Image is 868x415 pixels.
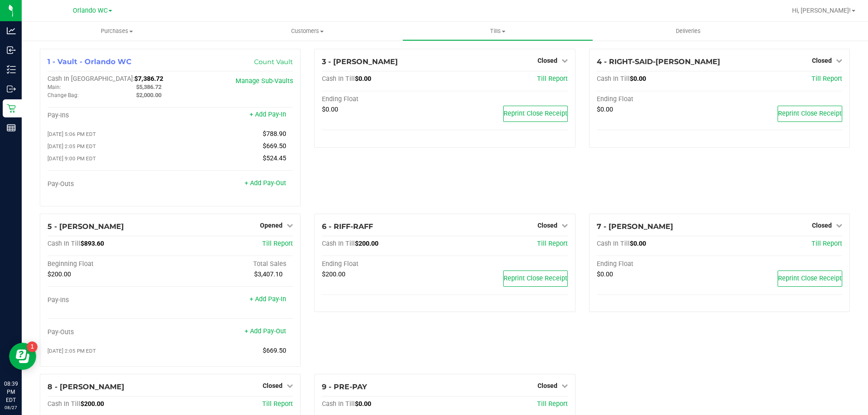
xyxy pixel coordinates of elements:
[47,75,134,83] span: Cash In [GEOGRAPHIC_DATA]:
[47,112,170,120] div: Pay-Ins
[630,240,646,247] span: $0.00
[792,7,851,14] span: Hi, [PERSON_NAME]!
[7,46,16,55] inline-svg: Inbound
[22,27,212,35] span: Purchases
[47,400,80,408] span: Cash In Till
[778,110,842,117] span: Reprint Close Receipt
[80,400,104,408] span: $200.00
[22,22,212,41] a: Purchases
[9,343,36,370] iframe: Resource center
[236,77,293,85] a: Manage Sub-Vaults
[263,130,286,138] span: $788.90
[47,131,96,137] span: [DATE] 5:06 PM EDT
[322,222,373,231] span: 6 - RIFF-RAFF
[322,75,355,83] span: Cash In Till
[250,295,286,303] a: + Add Pay-In
[355,75,371,83] span: $0.00
[778,275,842,282] span: Reprint Close Receipt
[597,240,630,247] span: Cash In Till
[355,400,371,408] span: $0.00
[254,270,283,278] span: $3,407.10
[136,84,161,90] span: $5,386.72
[538,382,557,389] span: Closed
[503,270,568,287] button: Reprint Close Receipt
[322,270,345,278] span: $200.00
[597,270,613,278] span: $0.00
[47,328,170,336] div: Pay-Outs
[73,7,108,14] span: Orlando WC
[47,240,80,247] span: Cash In Till
[262,240,293,247] a: Till Report
[537,75,568,83] a: Till Report
[812,57,832,64] span: Closed
[47,382,124,391] span: 8 - [PERSON_NAME]
[538,222,557,229] span: Closed
[47,348,96,354] span: [DATE] 2:05 PM EDT
[212,22,402,41] a: Customers
[597,95,720,103] div: Ending Float
[504,110,567,117] span: Reprint Close Receipt
[537,400,568,408] a: Till Report
[254,58,293,66] a: Count Vault
[403,27,592,35] span: Tills
[47,92,79,98] span: Change Bag:
[778,270,842,287] button: Reprint Close Receipt
[7,123,16,132] inline-svg: Reports
[47,84,61,90] span: Main:
[597,260,720,268] div: Ending Float
[47,222,124,231] span: 5 - [PERSON_NAME]
[4,404,18,411] p: 08/27
[27,341,38,352] iframe: Resource center unread badge
[593,22,783,41] a: Deliveries
[134,75,163,83] span: $7,386.72
[322,382,367,391] span: 9 - PRE-PAY
[245,327,286,335] a: + Add Pay-Out
[4,380,18,404] p: 08:39 PM EDT
[7,26,16,35] inline-svg: Analytics
[322,260,445,268] div: Ending Float
[47,57,132,66] span: 1 - Vault - Orlando WC
[402,22,593,41] a: Tills
[263,382,283,389] span: Closed
[262,400,293,408] a: Till Report
[630,75,646,83] span: $0.00
[537,240,568,247] a: Till Report
[7,104,16,113] inline-svg: Retail
[47,155,96,162] span: [DATE] 9:00 PM EDT
[538,57,557,64] span: Closed
[664,27,713,35] span: Deliveries
[260,222,283,229] span: Opened
[263,154,286,162] span: $524.45
[212,27,402,35] span: Customers
[250,111,286,118] a: + Add Pay-In
[322,57,398,66] span: 3 - [PERSON_NAME]
[136,92,161,98] span: $2,000.00
[47,143,96,149] span: [DATE] 2:05 PM EDT
[47,180,170,188] div: Pay-Outs
[80,240,104,247] span: $893.60
[7,65,16,74] inline-svg: Inventory
[597,57,720,66] span: 4 - RIGHT-SAID-[PERSON_NAME]
[170,260,293,268] div: Total Sales
[504,275,567,282] span: Reprint Close Receipt
[47,260,170,268] div: Beginning Float
[322,400,355,408] span: Cash In Till
[355,240,378,247] span: $200.00
[811,240,842,247] a: Till Report
[47,296,170,304] div: Pay-Ins
[263,347,286,354] span: $669.50
[778,106,842,122] button: Reprint Close Receipt
[322,106,338,113] span: $0.00
[503,106,568,122] button: Reprint Close Receipt
[47,270,71,278] span: $200.00
[263,142,286,150] span: $669.50
[811,75,842,83] a: Till Report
